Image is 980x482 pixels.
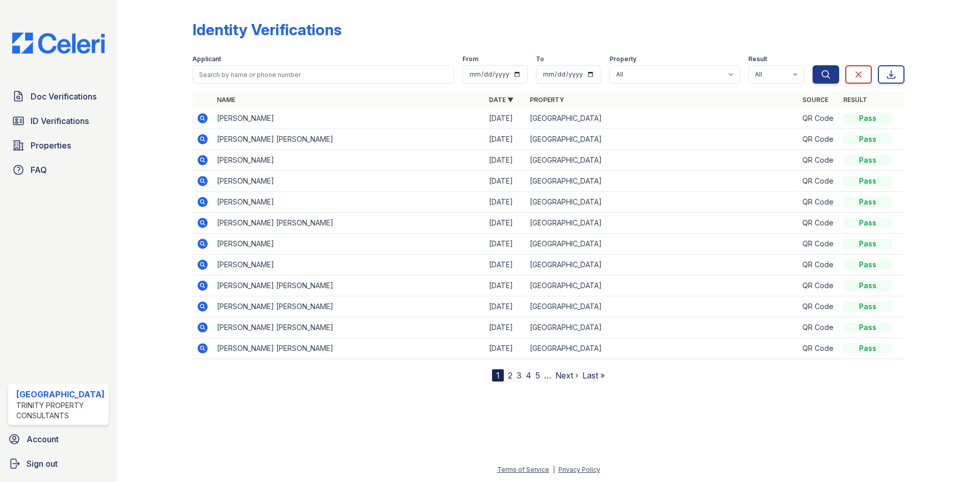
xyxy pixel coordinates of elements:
span: ID Verifications [31,115,89,127]
span: Sign out [27,458,58,470]
div: Pass [843,155,892,165]
a: Next › [555,370,578,380]
div: 1 [492,369,504,382]
a: Doc Verifications [8,86,109,107]
a: Source [802,96,828,104]
a: Name [217,96,235,104]
div: Trinity Property Consultants [16,400,105,421]
input: Search by name or phone number [192,65,454,84]
td: QR Code [798,296,839,317]
td: [GEOGRAPHIC_DATA] [526,338,798,359]
a: ID Verifications [8,111,109,131]
a: Last » [582,370,605,380]
div: Pass [843,239,892,249]
td: [PERSON_NAME] [PERSON_NAME] [213,213,485,234]
div: Pass [843,260,892,270]
td: QR Code [798,108,839,129]
span: FAQ [31,164,47,176]
div: Pass [843,113,892,123]
a: 2 [508,370,512,380]
td: [PERSON_NAME] [213,108,485,129]
td: [DATE] [485,234,526,255]
label: From [462,55,478,63]
td: [DATE] [485,338,526,359]
td: [PERSON_NAME] [213,192,485,213]
td: [GEOGRAPHIC_DATA] [526,213,798,234]
td: [GEOGRAPHIC_DATA] [526,129,798,150]
td: QR Code [798,192,839,213]
div: Pass [843,218,892,228]
div: Pass [843,322,892,333]
a: Account [4,429,113,449]
span: Account [27,433,59,445]
span: … [544,369,551,382]
td: [GEOGRAPHIC_DATA] [526,255,798,275]
td: [PERSON_NAME] [213,171,485,192]
a: Date ▼ [489,96,513,104]
td: [GEOGRAPHIC_DATA] [526,275,798,296]
td: [PERSON_NAME] [PERSON_NAME] [213,317,485,338]
td: [DATE] [485,317,526,338]
a: Property [530,96,564,104]
div: Pass [843,197,892,207]
div: | [553,466,555,473]
a: 5 [535,370,540,380]
label: Result [748,55,767,63]
td: [DATE] [485,129,526,150]
td: QR Code [798,275,839,296]
div: [GEOGRAPHIC_DATA] [16,388,105,400]
td: [GEOGRAPHIC_DATA] [526,108,798,129]
td: [PERSON_NAME] [PERSON_NAME] [213,129,485,150]
td: [GEOGRAPHIC_DATA] [526,150,798,171]
td: [PERSON_NAME] [PERSON_NAME] [213,338,485,359]
td: QR Code [798,150,839,171]
label: Property [609,55,636,63]
a: 3 [517,370,522,380]
span: Doc Verifications [31,90,96,103]
td: [DATE] [485,192,526,213]
td: [DATE] [485,171,526,192]
td: [PERSON_NAME] [213,234,485,255]
td: [DATE] [485,275,526,296]
td: [DATE] [485,108,526,129]
div: Pass [843,301,892,312]
td: [DATE] [485,213,526,234]
div: Pass [843,343,892,353]
span: Properties [31,139,71,151]
a: Terms of Service [497,466,549,473]
a: 4 [526,370,531,380]
td: [PERSON_NAME] [213,150,485,171]
label: Applicant [192,55,221,63]
td: [GEOGRAPHIC_DATA] [526,192,798,213]
td: [GEOGRAPHIC_DATA] [526,171,798,192]
td: QR Code [798,317,839,338]
a: FAQ [8,160,109,180]
td: [PERSON_NAME] [PERSON_NAME] [213,296,485,317]
td: QR Code [798,234,839,255]
td: QR Code [798,171,839,192]
td: [DATE] [485,255,526,275]
label: To [536,55,544,63]
td: [DATE] [485,150,526,171]
td: [PERSON_NAME] [213,255,485,275]
a: Sign out [4,453,113,474]
td: QR Code [798,338,839,359]
td: [GEOGRAPHIC_DATA] [526,317,798,338]
a: Result [843,96,867,104]
td: [GEOGRAPHIC_DATA] [526,234,798,255]
div: Pass [843,176,892,186]
a: Properties [8,135,109,156]
img: CE_Logo_Blue-a8612792a0a2168367f1c8372b55b34899dd931a85d93a1a3d3e32e68fde9ad4.png [4,33,113,54]
td: [PERSON_NAME] [PERSON_NAME] [213,275,485,296]
td: QR Code [798,129,839,150]
a: Privacy Policy [558,466,600,473]
td: [GEOGRAPHIC_DATA] [526,296,798,317]
div: Identity Verifications [192,20,341,39]
td: QR Code [798,255,839,275]
div: Pass [843,281,892,291]
td: QR Code [798,213,839,234]
div: Pass [843,134,892,144]
td: [DATE] [485,296,526,317]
